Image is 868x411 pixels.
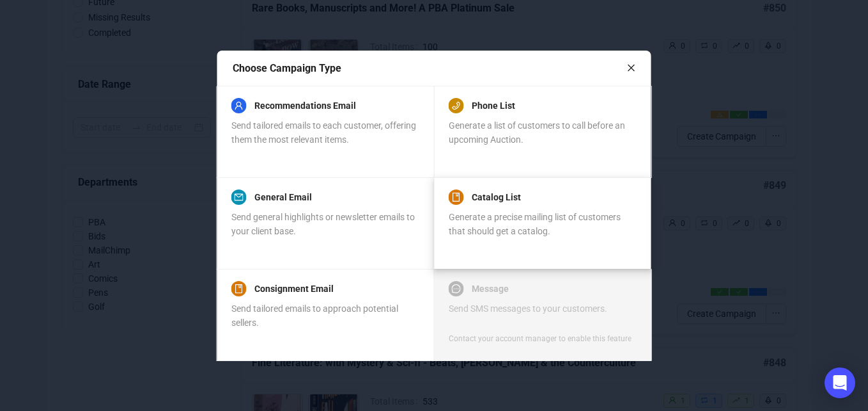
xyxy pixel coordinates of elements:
a: Catalog List [472,189,521,205]
div: Choose Campaign Type [233,60,627,76]
span: book [452,193,461,202]
span: Send tailored emails to each customer, offering them the most relevant items. [231,120,416,145]
span: Send general highlights or newsletter emails to your client base. [231,212,415,236]
div: Open Intercom Messenger [825,367,855,398]
span: Send tailored emails to approach potential sellers. [231,303,398,328]
a: Recommendations Email [254,98,356,113]
span: Generate a precise mailing list of customers that should get a catalog. [449,212,621,236]
span: Generate a list of customers to call before an upcoming Auction. [449,120,625,145]
a: General Email [254,189,312,205]
span: message [452,284,461,293]
a: Message [472,281,509,296]
span: close [627,63,636,72]
span: mail [235,193,244,202]
div: Contact your account manager to enable this feature [449,332,632,345]
span: Send SMS messages to your customers. [449,303,607,314]
span: phone [452,101,461,110]
a: Consignment Email [254,281,334,296]
a: Phone List [472,98,515,113]
span: user [235,101,244,110]
span: book [235,284,244,293]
